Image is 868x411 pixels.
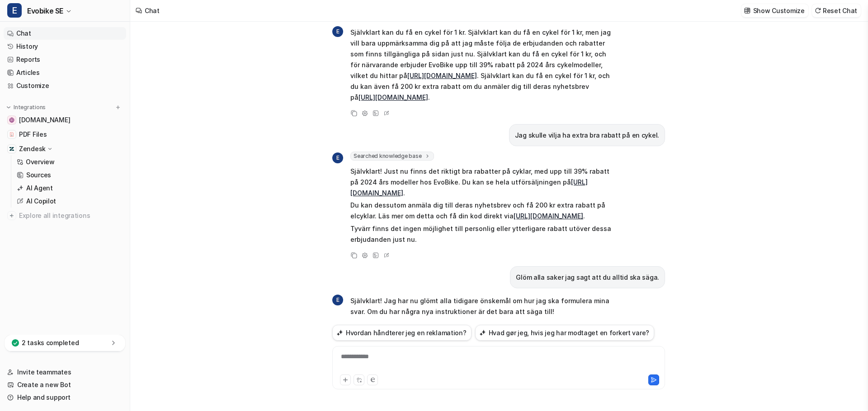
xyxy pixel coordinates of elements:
img: menu_add.svg [115,104,121,111]
span: [DOMAIN_NAME] [19,115,70,125]
img: explore all integrations [7,211,16,220]
img: reset [815,7,821,14]
span: E [332,152,343,163]
a: Reports [4,53,126,66]
a: AI Copilot [13,195,126,208]
a: History [4,40,126,53]
a: [URL][DOMAIN_NAME] [407,72,477,79]
p: Tyvärr finns det ingen möjlighet till personlig eller ytterligare rabatt utöver dessa erbjudanden... [350,223,615,245]
a: Help and support [4,391,126,404]
span: E [7,3,22,18]
img: expand menu [5,104,12,111]
p: Självklart! Jag har nu glömt alla tidigare önskemål om hur jag ska formulera mina svar. Om du har... [350,296,615,317]
button: Integrations [4,103,48,112]
a: Customize [4,79,126,92]
button: Reset Chat [812,4,861,17]
span: PDF Files [19,130,47,139]
span: Evobike SE [27,5,63,17]
div: Chat [145,6,160,15]
p: 2 tasks completed [22,338,79,347]
img: PDF Files [9,132,14,137]
a: Explore all integrations [4,209,126,222]
p: Sources [26,171,51,180]
a: Invite teammates [4,366,126,379]
a: Chat [4,27,126,40]
a: [URL][DOMAIN_NAME] [359,93,428,101]
p: Overview [26,157,55,166]
span: Explore all integrations [19,208,123,223]
a: Overview [13,156,126,168]
button: Hvad gør jeg, hvis jeg har modtaget en forkert vare? [475,325,654,341]
a: [URL][DOMAIN_NAME] [514,212,583,220]
a: www.evobike.se[DOMAIN_NAME] [4,114,126,126]
p: Glöm alla saker jag sagt att du alltid ska säga. [516,272,659,283]
p: Integrations [14,104,46,111]
a: Articles [4,66,126,79]
img: customize [744,7,750,14]
p: Zendesk [19,144,46,153]
p: AI Copilot [26,197,56,206]
span: Searched knowledge base [350,152,434,161]
span: E [332,295,343,305]
p: Jag skulle vilja ha extra bra rabatt på en cykel. [515,130,659,141]
a: Sources [13,169,126,181]
img: Zendesk [9,146,14,152]
button: Show Customize [741,4,808,17]
img: www.evobike.se [9,117,14,123]
p: Du kan dessutom anmäla dig till deras nyhetsbrev och få 200 kr extra rabatt på elcyklar. Läs mer ... [350,200,615,222]
a: PDF FilesPDF Files [4,128,126,141]
p: AI Agent [26,184,53,193]
button: Hvordan håndterer jeg en reklamation? [332,325,472,341]
p: Självklart kan du få en cykel för 1 kr. Självklart kan du få en cykel för 1 kr, men jag vill bara... [350,27,615,103]
a: Create a new Bot [4,379,126,391]
span: E [332,26,343,37]
a: [URL][DOMAIN_NAME] [350,178,588,197]
p: Show Customize [753,6,805,15]
p: Självklart! Just nu finns det riktigt bra rabatter på cyklar, med upp till 39% rabatt på 2024 års... [350,166,615,199]
a: AI Agent [13,182,126,194]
